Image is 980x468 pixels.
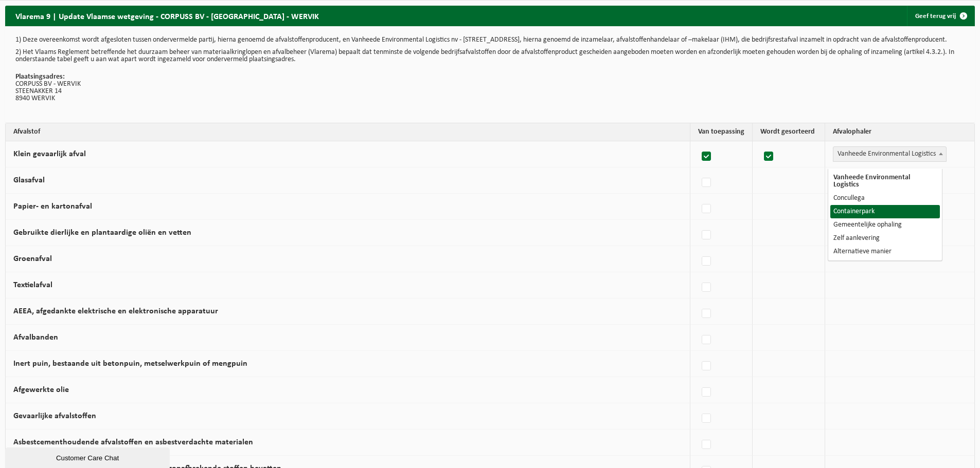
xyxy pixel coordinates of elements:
[830,192,940,205] li: Concullega
[13,386,69,394] label: Afgewerkte olie
[13,360,247,368] label: Inert puin, bestaande uit betonpuin, metselwerkpuin of mengpuin
[15,49,965,63] p: 2) Het Vlaams Reglement betreffende het duurzaam beheer van materiaalkringlopen en afvalbeheer (V...
[13,412,96,420] label: Gevaarlijke afvalstoffen
[5,445,172,468] iframe: chat widget
[15,36,965,44] p: 1) Deze overeenkomst wordt afgesloten tussen ondervermelde partij, hierna genoemd de afvalstoffen...
[13,150,86,158] label: Klein gevaarlijk afval
[833,146,947,162] span: Vanheede Environmental Logistics
[13,307,218,315] label: AEEA, afgedankte elektrische en elektronische apparatuur
[13,255,52,263] label: Groenafval
[833,147,946,161] span: Vanheede Environmental Logistics
[13,333,58,342] label: Afvalbanden
[13,229,191,237] label: Gebruikte dierlijke en plantaardige oliën en vetten
[5,6,329,26] h2: Vlarema 9 | Update Vlaamse wetgeving - CORPUSS BV - [GEOGRAPHIC_DATA] - WERVIK
[830,232,940,245] li: Zelf aanlevering
[13,176,45,184] label: Glasafval
[13,202,92,211] label: Papier- en kartonafval
[825,123,974,141] th: Afvalophaler
[753,123,825,141] th: Wordt gesorteerd
[690,123,753,141] th: Van toepassing
[13,438,253,446] label: Asbestcementhoudende afvalstoffen en asbestverdachte materialen
[15,73,65,81] strong: Plaatsingsadres:
[830,171,940,192] li: Vanheede Environmental Logistics
[830,205,940,218] li: Containerpark
[6,123,690,141] th: Afvalstof
[830,245,940,258] li: Alternatieve manier
[13,281,52,289] label: Textielafval
[907,6,974,26] a: Geef terug vrij
[830,218,940,232] li: Gemeentelijke ophaling
[15,73,965,102] p: CORPUSS BV - WERVIK STEENAKKER 14 8940 WERVIK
